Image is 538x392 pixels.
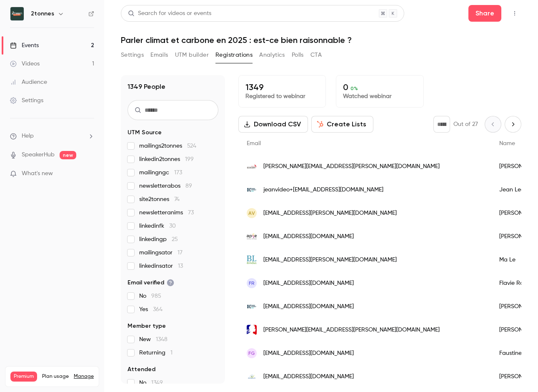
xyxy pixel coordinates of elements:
[139,142,196,150] span: mailings2tonnes
[139,249,183,257] span: mailingsator
[139,235,178,244] span: linkedingp
[170,350,173,356] span: 1
[263,302,354,311] span: [EMAIL_ADDRESS][DOMAIN_NAME]
[139,168,182,177] span: mailingngc
[343,92,416,101] p: Watched webinar
[350,85,358,91] span: 0 %
[311,116,373,133] button: Create Lists
[172,236,178,242] span: 25
[263,162,440,171] span: [PERSON_NAME][EMAIL_ADDRESS][PERSON_NAME][DOMAIN_NAME]
[505,116,521,133] button: Next page
[245,82,319,92] p: 1349
[151,293,161,299] span: 985
[247,255,257,265] img: bl-evolution.com
[128,82,165,92] h1: 1349 People
[247,185,257,195] img: live.fr
[139,182,192,190] span: newsletterabos
[245,92,319,101] p: Registered to webinar
[156,337,168,342] span: 1348
[175,48,209,62] button: UTM builder
[139,305,163,314] span: Yes
[188,210,194,216] span: 73
[42,373,69,380] span: Plan usage
[263,186,383,194] span: jeanvideo+[EMAIL_ADDRESS][DOMAIN_NAME]
[263,279,354,288] span: [EMAIL_ADDRESS][DOMAIN_NAME]
[150,48,168,62] button: Emails
[499,141,515,146] span: Name
[10,132,94,141] li: help-dropdown-opener
[121,35,521,45] h1: Parler climat et carbone en 2025 : est-ce bien raisonnable ?
[174,170,182,176] span: 173
[343,82,416,92] p: 0
[60,151,76,159] span: new
[247,231,257,241] img: apije.org
[263,209,397,218] span: [EMAIL_ADDRESS][PERSON_NAME][DOMAIN_NAME]
[128,322,166,330] span: Member type
[185,183,192,189] span: 89
[247,372,257,382] img: euroserum.com
[153,307,163,312] span: 364
[169,223,176,229] span: 30
[139,155,194,163] span: linkedin2tonnes
[151,380,163,386] span: 1349
[178,263,183,269] span: 13
[139,349,173,357] span: Returning
[310,48,322,62] button: CTA
[174,196,180,202] span: 74
[139,209,194,217] span: newsletteranims
[84,170,94,178] iframe: Noticeable Trigger
[263,232,354,241] span: [EMAIL_ADDRESS][DOMAIN_NAME]
[10,7,24,20] img: 2tonnes
[31,10,54,18] h6: 2tonnes
[215,48,253,62] button: Registrations
[10,96,43,105] div: Settings
[139,262,183,270] span: linkedinsator
[10,78,47,86] div: Audience
[128,279,174,287] span: Email verified
[248,209,255,217] span: aV
[263,349,354,358] span: [EMAIL_ADDRESS][DOMAIN_NAME]
[247,325,257,335] img: interieur.gouv.fr
[249,279,255,287] span: FR
[247,302,257,312] img: live.fr
[22,151,55,159] a: SpeakerHub
[121,48,144,62] button: Settings
[453,120,478,128] p: Out of 27
[139,195,180,204] span: site2tonnes
[139,292,161,300] span: No
[22,169,53,178] span: What's new
[128,365,155,374] span: Attended
[263,372,354,381] span: [EMAIL_ADDRESS][DOMAIN_NAME]
[468,5,501,22] button: Share
[259,48,285,62] button: Analytics
[10,372,37,382] span: Premium
[292,48,304,62] button: Polls
[247,141,261,146] span: Email
[238,116,308,133] button: Download CSV
[263,326,440,334] span: [PERSON_NAME][EMAIL_ADDRESS][PERSON_NAME][DOMAIN_NAME]
[22,132,34,141] span: Help
[10,41,39,50] div: Events
[178,250,183,256] span: 17
[187,143,196,149] span: 524
[263,256,397,264] span: [EMAIL_ADDRESS][PERSON_NAME][DOMAIN_NAME]
[128,9,211,18] div: Search for videos or events
[139,222,176,230] span: linkedinfk
[247,161,257,171] img: ecocert.com
[10,60,40,68] div: Videos
[128,128,162,137] span: UTM Source
[248,349,255,357] span: FG
[139,335,168,344] span: New
[185,156,194,162] span: 199
[139,379,163,387] span: No
[74,373,94,380] a: Manage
